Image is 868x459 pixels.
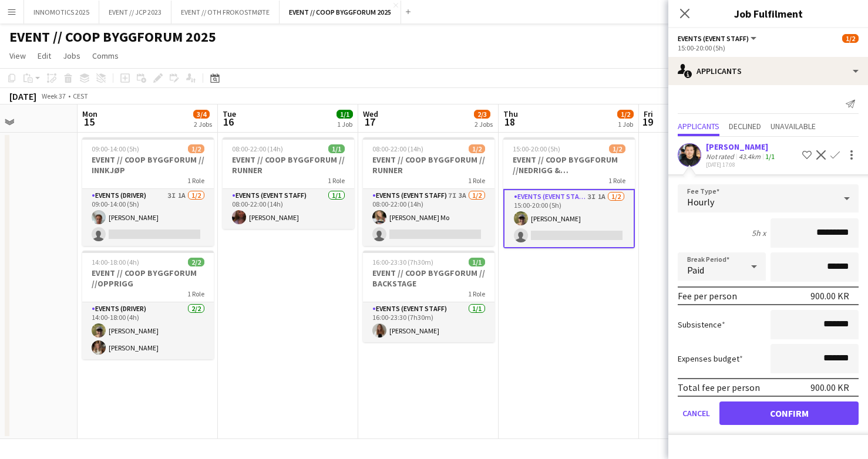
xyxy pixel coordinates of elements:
div: 900.00 KR [810,290,849,302]
div: Applicants [668,57,868,85]
button: EVENT // COOP BYGGFORUM 2025 [280,1,401,23]
h3: EVENT // COOP BYGGFORUM //OPPRIGG [82,268,214,289]
span: 08:00-22:00 (14h) [372,144,423,153]
label: Expenses budget [678,353,743,364]
app-skills-label: 1/1 [765,152,775,161]
app-job-card: 16:00-23:30 (7h30m)1/1EVENT // COOP BYGGFORUM // BACKSTAGE1 RoleEvents (Event Staff)1/116:00-23:3... [363,251,494,342]
a: Jobs [58,48,85,63]
span: Hourly [687,196,714,208]
h3: EVENT // COOP BYGGFORUM // RUNNER [223,154,354,176]
span: 1/1 [337,110,353,119]
div: Not rated [706,152,736,161]
span: 15:00-20:00 (5h) [513,144,560,153]
app-job-card: 08:00-22:00 (14h)1/1EVENT // COOP BYGGFORUM // RUNNER1 RoleEvents (Event Staff)1/108:00-22:00 (14... [223,137,354,229]
span: 1 Role [468,176,485,185]
span: 1 Role [187,176,204,185]
span: 1/1 [469,258,485,266]
span: 19 [642,115,653,129]
div: 2 Jobs [475,120,493,129]
div: 15:00-20:00 (5h) [678,43,859,52]
span: Thu [503,109,518,119]
app-card-role: Events (Driver)2/214:00-18:00 (4h)[PERSON_NAME][PERSON_NAME] [82,302,214,359]
button: Events (Event Staff) [678,34,758,43]
div: [DATE] [9,90,36,102]
span: 18 [502,115,518,129]
a: View [5,48,31,63]
span: Unavailable [771,122,816,130]
span: 1/1 [328,144,345,153]
button: Confirm [719,401,859,425]
span: 17 [361,115,378,129]
span: Paid [687,264,704,276]
span: 16 [221,115,236,129]
div: [DATE] 17:08 [706,161,777,168]
span: Declined [729,122,761,130]
button: Cancel [678,401,715,425]
div: 5h x [752,228,766,238]
div: 1 Job [337,120,352,129]
h3: EVENT // COOP BYGGFORUM // RUNNER [363,154,494,176]
span: View [9,50,26,61]
app-job-card: 09:00-14:00 (5h)1/2EVENT // COOP BYGGFORUM // INNKJØP1 RoleEvents (Driver)3I1A1/209:00-14:00 (5h)... [82,137,214,246]
span: Mon [82,109,97,119]
div: CEST [73,92,88,100]
app-card-role: Events (Event Staff)1/116:00-23:30 (7h30m)[PERSON_NAME] [363,302,494,342]
span: Wed [363,109,378,119]
a: Comms [88,48,123,63]
a: Edit [33,48,56,63]
span: Tue [223,109,236,119]
span: 09:00-14:00 (5h) [92,144,139,153]
span: 1 Role [468,289,485,298]
label: Subsistence [678,319,725,330]
h3: Job Fulfilment [668,6,868,21]
span: 1 Role [187,289,204,298]
app-card-role: Events (Event Staff)7I3A1/208:00-22:00 (14h)[PERSON_NAME] Mo [363,189,494,246]
span: 2/3 [474,110,490,119]
button: EVENT // OTH FROKOSTMØTE [171,1,280,23]
div: Total fee per person [678,382,760,393]
span: 14:00-18:00 (4h) [92,258,139,266]
h1: EVENT // COOP BYGGFORUM 2025 [9,28,216,46]
span: Events (Event Staff) [678,34,749,43]
app-card-role: Events (Driver)3I1A1/209:00-14:00 (5h)[PERSON_NAME] [82,189,214,246]
app-card-role: Events (Event Staff)1/108:00-22:00 (14h)[PERSON_NAME] [223,189,354,229]
span: Fri [644,109,653,119]
h3: EVENT // COOP BYGGFORUM // BACKSTAGE [363,268,494,289]
h3: EVENT // COOP BYGGFORUM //NEDRIGG & TILBAKELEVERING [503,154,635,176]
span: Week 37 [39,92,68,100]
app-card-role: Events (Event Staff)3I1A1/215:00-20:00 (5h)[PERSON_NAME] [503,189,635,248]
span: 1/2 [469,144,485,153]
button: INNOMOTICS 2025 [24,1,99,23]
div: 900.00 KR [810,382,849,393]
span: 15 [80,115,97,129]
div: [PERSON_NAME] [706,141,777,152]
span: 08:00-22:00 (14h) [232,144,283,153]
div: 2 Jobs [194,120,212,129]
h3: EVENT // COOP BYGGFORUM // INNKJØP [82,154,214,176]
span: 1 Role [328,176,345,185]
span: 2/2 [188,258,204,266]
app-job-card: 08:00-22:00 (14h)1/2EVENT // COOP BYGGFORUM // RUNNER1 RoleEvents (Event Staff)7I3A1/208:00-22:00... [363,137,494,246]
span: Jobs [63,50,80,61]
span: 1 Role [608,176,625,185]
app-job-card: 15:00-20:00 (5h)1/2EVENT // COOP BYGGFORUM //NEDRIGG & TILBAKELEVERING1 RoleEvents (Event Staff)3... [503,137,635,248]
span: 1/2 [188,144,204,153]
div: 43.4km [736,152,763,161]
span: 1/2 [609,144,625,153]
app-job-card: 14:00-18:00 (4h)2/2EVENT // COOP BYGGFORUM //OPPRIGG1 RoleEvents (Driver)2/214:00-18:00 (4h)[PERS... [82,251,214,359]
button: EVENT // JCP 2023 [99,1,171,23]
div: 1 Job [618,120,633,129]
span: 1/2 [842,34,859,43]
span: Applicants [678,122,719,130]
div: Fee per person [678,290,737,302]
span: 16:00-23:30 (7h30m) [372,258,433,266]
span: Edit [38,50,51,61]
span: 1/2 [617,110,634,119]
span: Comms [92,50,119,61]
